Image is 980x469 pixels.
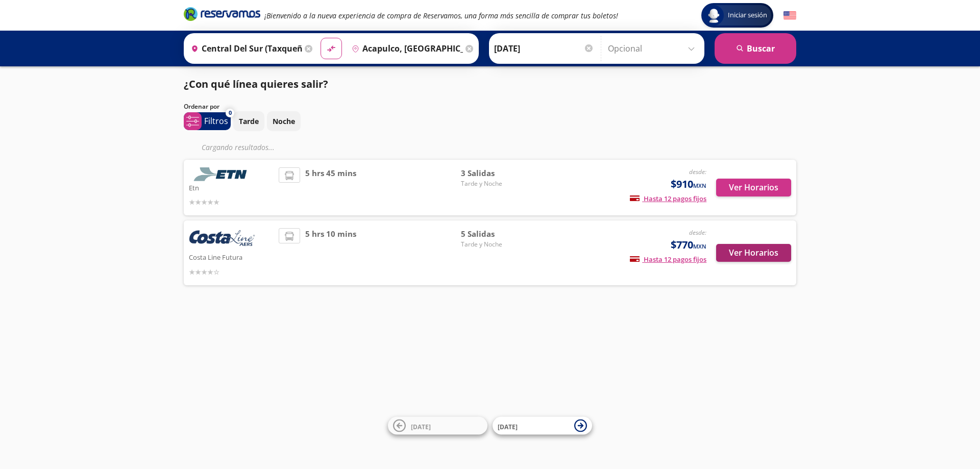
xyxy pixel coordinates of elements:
span: [DATE] [411,422,431,431]
p: Etn [189,181,274,193]
button: English [783,9,796,22]
span: 5 hrs 45 mins [305,167,356,208]
span: [DATE] [498,422,518,431]
span: 5 Salidas [461,228,532,240]
input: Opcional [608,36,699,61]
input: Buscar Origen [187,36,302,61]
button: 0Filtros [184,112,231,130]
span: 3 Salidas [461,167,532,179]
button: [DATE] [388,417,487,435]
span: Iniciar sesión [724,10,771,20]
img: Costa Line Futura [189,228,255,251]
p: Tarde [239,116,259,127]
em: Cargando resultados ... [202,142,275,152]
input: Elegir Fecha [494,36,594,61]
span: Hasta 12 pagos fijos [630,194,706,203]
img: Etn [189,167,255,181]
button: Ver Horarios [716,179,791,196]
span: Hasta 12 pagos fijos [630,255,706,264]
em: desde: [689,167,706,176]
p: Filtros [204,115,228,127]
button: Noche [267,111,301,131]
p: ¿Con qué línea quieres salir? [184,77,328,92]
span: $770 [671,237,706,253]
p: Costa Line Futura [189,251,274,263]
em: ¡Bienvenido a la nueva experiencia de compra de Reservamos, una forma más sencilla de comprar tus... [264,11,618,20]
p: Noche [273,116,295,127]
span: 0 [229,109,232,117]
button: Buscar [715,33,796,64]
button: Tarde [233,111,264,131]
span: Tarde y Noche [461,179,532,188]
em: desde: [689,228,706,237]
a: Brand Logo [184,6,260,24]
span: $910 [671,177,706,192]
span: Tarde y Noche [461,240,532,249]
small: MXN [693,182,706,189]
button: Ver Horarios [716,244,791,262]
button: [DATE] [493,417,592,435]
i: Brand Logo [184,6,260,21]
p: Ordenar por [184,102,219,111]
small: MXN [693,242,706,250]
input: Buscar Destino [348,36,463,61]
span: 5 hrs 10 mins [305,228,356,278]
